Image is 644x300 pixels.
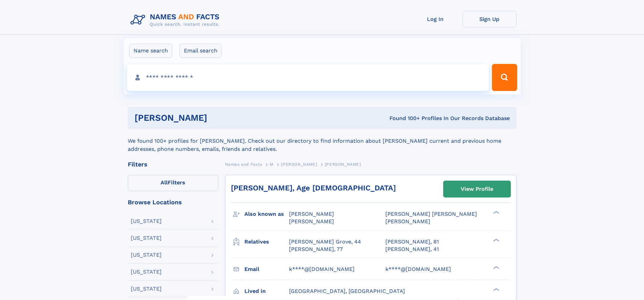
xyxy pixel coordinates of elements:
label: Email search [180,44,222,58]
a: Sign Up [462,11,517,27]
span: M [270,162,273,167]
a: [PERSON_NAME] Grove, 44 [289,238,361,246]
a: View Profile [444,181,510,197]
div: ❯ [492,265,500,270]
div: ❯ [492,287,500,292]
span: [PERSON_NAME] [281,162,317,167]
a: M [270,160,273,168]
div: [US_STATE] [131,235,162,241]
a: [PERSON_NAME], Age [DEMOGRAPHIC_DATA] [231,184,396,192]
span: [PERSON_NAME] [289,211,334,217]
h1: [PERSON_NAME] [135,114,299,122]
div: Browse Locations [128,199,218,205]
h3: Relatives [244,236,289,248]
div: Filters [128,161,218,167]
label: Name search [129,44,172,58]
div: [US_STATE] [131,269,162,275]
img: Logo Names and Facts [128,11,225,29]
h3: Email [244,263,289,275]
a: [PERSON_NAME], 81 [385,238,439,246]
span: All [161,179,168,186]
button: Search Button [492,64,517,91]
label: Filters [128,175,218,191]
a: [PERSON_NAME] [281,160,317,168]
span: [GEOGRAPHIC_DATA], [GEOGRAPHIC_DATA] [289,288,405,294]
a: Names and Facts [225,160,262,168]
a: [PERSON_NAME], 77 [289,246,343,253]
div: [US_STATE] [131,218,162,224]
span: [PERSON_NAME] [325,162,361,167]
span: [PERSON_NAME] [289,218,334,225]
span: [PERSON_NAME] [PERSON_NAME] [385,211,477,217]
div: We found 100+ profiles for [PERSON_NAME]. Check out our directory to find information about [PERS... [128,129,517,153]
a: [PERSON_NAME], 41 [385,246,439,253]
h3: Also known as [244,208,289,220]
span: [PERSON_NAME] [385,218,430,225]
div: [US_STATE] [131,286,162,292]
input: search input [127,64,489,91]
div: ❯ [492,238,500,242]
div: Found 100+ Profiles In Our Records Database [298,115,510,122]
a: Log In [408,11,462,27]
div: [US_STATE] [131,252,162,258]
div: View Profile [461,181,493,197]
h3: Lived in [244,285,289,297]
div: ❯ [492,210,500,215]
